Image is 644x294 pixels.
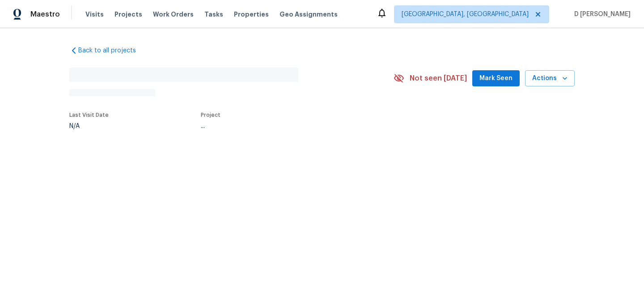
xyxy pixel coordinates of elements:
div: N/A [69,123,109,129]
span: Visits [85,10,104,19]
span: Project [201,112,220,118]
span: Properties [234,10,269,19]
span: Geo Assignments [280,10,338,19]
div: ... [201,123,373,129]
span: Projects [114,10,142,19]
a: Back to all projects [69,46,155,55]
span: Last Visit Date [69,112,109,118]
button: Actions [525,70,575,87]
button: Mark Seen [472,70,520,87]
span: Mark Seen [479,73,513,84]
span: Work Orders [153,10,194,19]
span: Maestro [30,10,60,19]
span: Tasks [204,11,223,17]
span: [GEOGRAPHIC_DATA], [GEOGRAPHIC_DATA] [402,10,529,19]
span: Actions [532,73,568,84]
span: Not seen [DATE] [410,74,467,83]
span: D [PERSON_NAME] [571,10,631,19]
